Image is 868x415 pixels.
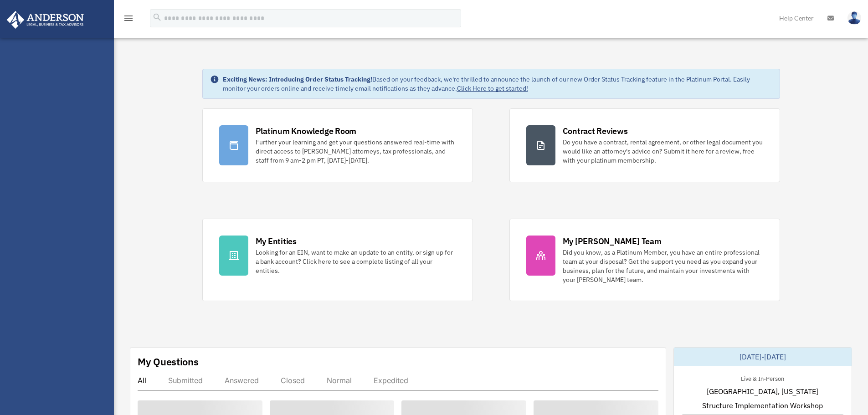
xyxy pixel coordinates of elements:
div: My Questions [138,355,199,369]
div: Contract Reviews [563,125,628,137]
a: My [PERSON_NAME] Team Did you know, as a Platinum Member, you have an entire professional team at... [509,219,780,301]
div: Further your learning and get your questions answered real-time with direct access to [PERSON_NAM... [256,138,456,165]
div: My Entities [256,236,297,247]
div: All [138,376,146,385]
div: Live & In-Person [734,373,791,383]
div: Based on your feedback, we're thrilled to announce the launch of our new Order Status Tracking fe... [223,75,772,93]
a: My Entities Looking for an EIN, want to make an update to an entity, or sign up for a bank accoun... [202,219,473,301]
a: Platinum Knowledge Room Further your learning and get your questions answered real-time with dire... [202,108,473,182]
img: Anderson Advisors Platinum Portal [4,11,87,29]
div: Platinum Knowledge Room [256,125,357,137]
div: [DATE]-[DATE] [674,348,852,366]
div: My [PERSON_NAME] Team [563,236,662,247]
a: Click Here to get started! [457,84,528,92]
div: Expedited [374,376,408,385]
i: menu [123,13,134,24]
img: User Pic [847,11,861,25]
div: Answered [225,376,259,385]
div: Looking for an EIN, want to make an update to an entity, or sign up for a bank account? Click her... [256,248,456,275]
span: Structure Implementation Workshop [702,400,823,411]
div: Submitted [168,376,203,385]
span: [GEOGRAPHIC_DATA], [US_STATE] [707,386,818,397]
strong: Exciting News: Introducing Order Status Tracking! [223,75,372,83]
i: search [152,12,162,22]
div: Did you know, as a Platinum Member, you have an entire professional team at your disposal? Get th... [563,248,763,284]
a: Contract Reviews Do you have a contract, rental agreement, or other legal document you would like... [509,108,780,182]
div: Do you have a contract, rental agreement, or other legal document you would like an attorney's ad... [563,138,763,165]
div: Closed [281,376,305,385]
div: Normal [327,376,352,385]
a: menu [123,16,134,24]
